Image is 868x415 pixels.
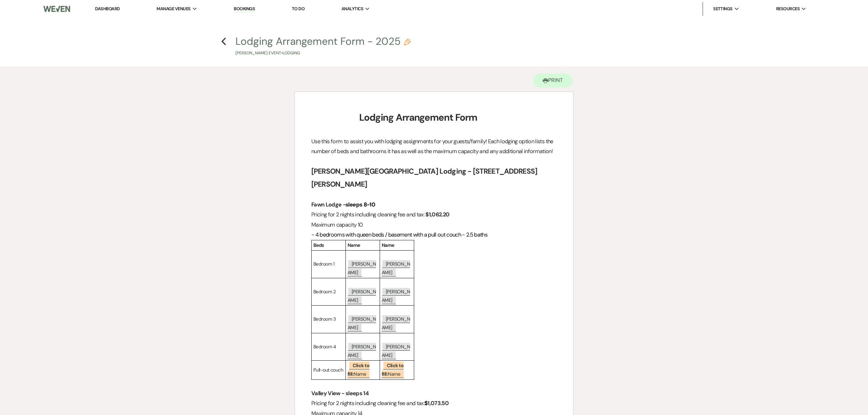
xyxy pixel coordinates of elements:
[235,36,411,56] button: Lodging Arrangement Form - 2025[PERSON_NAME] Event•Lodging
[311,166,537,189] strong: [PERSON_NAME][GEOGRAPHIC_DATA] Lodging - [STREET_ADDRESS][PERSON_NAME]
[428,400,449,407] strong: 1,073.50
[292,6,304,12] a: To Do
[313,366,344,374] p: Pull-out couch
[382,362,404,377] b: Click to fill:
[359,111,477,124] strong: Lodging Arrangement Form
[382,259,410,277] span: [PERSON_NAME]
[345,201,375,208] strong: sleeps 8-10
[533,73,572,88] button: Print
[311,220,557,230] h3: Maximum capacity 10
[348,242,360,248] strong: Name
[311,390,369,397] strong: Valley View - sleeps 14
[382,287,410,304] span: [PERSON_NAME]
[235,50,411,56] p: [PERSON_NAME] Event • Lodging
[425,211,429,218] strong: $
[313,315,344,323] p: Bedroom 3
[348,362,369,377] b: Click to fill:
[313,242,324,248] strong: Beds
[348,361,370,378] span: Name
[348,287,376,304] span: [PERSON_NAME]
[382,342,410,359] span: [PERSON_NAME]
[95,6,120,12] a: Dashboard
[776,5,800,12] span: Resources
[311,201,345,208] strong: Fawn Lodge -
[429,211,450,218] strong: 1,062.20
[341,5,363,12] span: Analytics
[313,343,344,351] p: Bedroom 4
[382,314,410,332] span: [PERSON_NAME]
[313,287,344,296] p: Bedroom 2
[157,5,190,12] span: Manage Venues
[313,260,344,268] p: Bedroom 1
[348,342,376,359] span: [PERSON_NAME]
[234,6,255,12] a: Bookings
[424,400,428,407] strong: $
[311,210,557,219] h3: Pricing for 2 nights including cleaning fee and tax:
[382,361,404,378] span: Name
[43,2,70,16] img: Weven Logo
[382,242,394,248] strong: Name
[348,259,376,277] span: [PERSON_NAME]
[311,136,557,157] h3: Use this form to assist you with lodging assignments for your guests/family! Each lodging option ...
[713,5,733,12] span: Settings
[348,314,376,332] span: [PERSON_NAME]
[311,231,487,238] span: - 4 bedrooms with queen beds / basement with a pull out couch - 2.5 baths
[311,398,557,408] h3: Pricing for 2 nights including cleaning fee and tax:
